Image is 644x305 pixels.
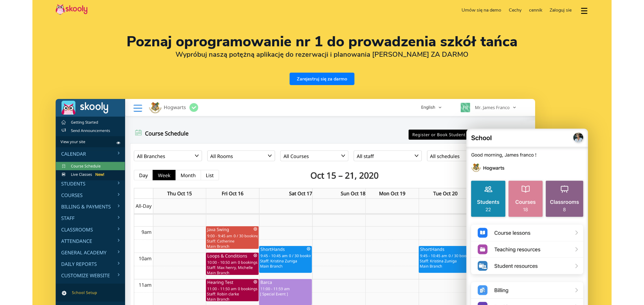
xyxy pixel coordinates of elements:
[56,4,87,15] img: Skooly
[56,50,588,59] h2: Wypróbuj naszą potężną aplikację do rezerwacji i planowania [PERSON_NAME] ZA DARMO
[458,5,505,15] a: Umów się na demo
[580,4,588,17] button: dropdown menu
[525,5,546,15] a: cennik
[290,73,354,85] a: Zarejestruj się za darmo
[529,7,542,13] span: cennik
[550,7,572,13] span: Zaloguj sie
[546,5,575,15] a: Zaloguj sie
[56,35,588,49] h1: Poznaj oprogramowanie nr 1 do prowadzenia szkół tańca
[505,5,525,15] a: Cechy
